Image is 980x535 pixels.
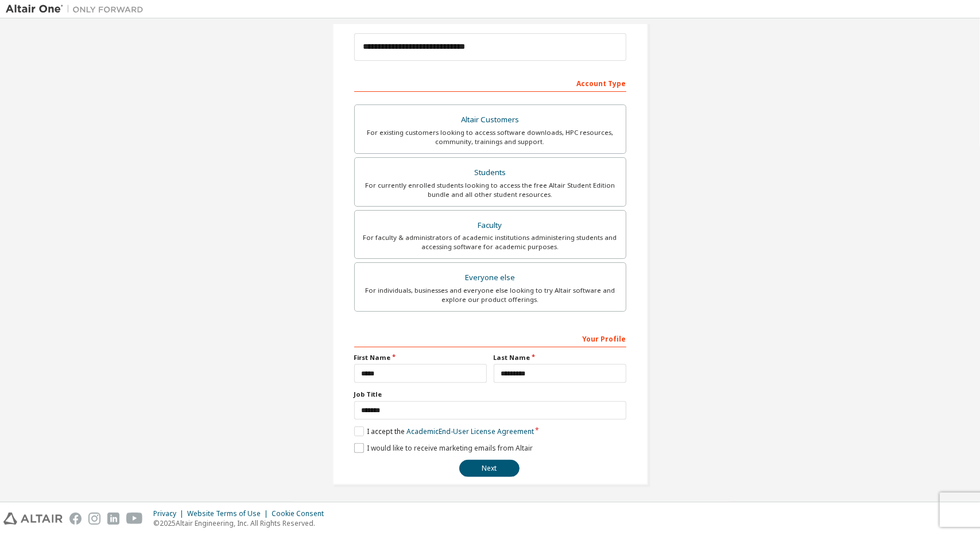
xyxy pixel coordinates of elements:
img: Altair One [6,3,149,15]
label: I would like to receive marketing emails from Altair [354,443,533,453]
img: linkedin.svg [107,513,119,525]
img: youtube.svg [126,513,143,525]
div: Account Type [354,73,626,92]
div: Your Profile [354,329,626,347]
div: For existing customers looking to access software downloads, HPC resources, community, trainings ... [362,128,619,146]
img: instagram.svg [88,513,100,525]
div: Cookie Consent [272,509,331,518]
div: Faculty [362,218,619,234]
img: altair_logo.svg [3,513,63,525]
div: For faculty & administrators of academic institutions administering students and accessing softwa... [362,233,619,251]
div: For currently enrolled students looking to access the free Altair Student Edition bundle and all ... [362,181,619,199]
a: Academic End-User License Agreement [406,427,534,436]
div: Altair Customers [362,112,619,128]
label: Last Name [494,353,626,362]
img: facebook.svg [69,513,82,525]
p: © 2025 Altair Engineering, Inc. All Rights Reserved. [153,518,331,528]
div: Everyone else [362,270,619,286]
div: Website Terms of Use [187,509,272,518]
button: Next [459,460,520,477]
label: First Name [354,353,487,362]
label: Job Title [354,390,626,399]
div: Privacy [153,509,187,518]
div: For individuals, businesses and everyone else looking to try Altair software and explore our prod... [362,286,619,304]
label: I accept the [354,427,534,436]
div: Students [362,165,619,181]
